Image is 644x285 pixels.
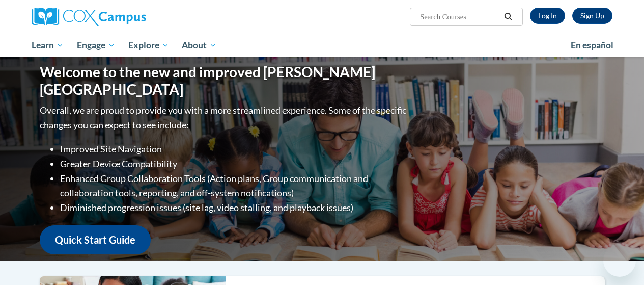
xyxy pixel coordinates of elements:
[500,11,516,23] button: Search
[40,64,409,98] h1: Welcome to the new and improved [PERSON_NAME][GEOGRAPHIC_DATA]
[70,34,122,57] a: Engage
[40,103,409,133] p: Overall, we are proud to provide you with a more streamlined experience. Some of the specific cha...
[60,171,409,201] li: Enhanced Group Collaboration Tools (Action plans, Group communication and collaboration tools, re...
[60,142,409,157] li: Improved Site Navigation
[24,34,620,57] div: Main menu
[182,39,216,51] span: About
[32,8,146,26] img: Cox Campus
[40,225,151,254] a: Quick Start Guide
[60,200,409,215] li: Diminished progression issues (site lag, video stalling, and playback issues)
[571,40,613,50] span: En español
[25,34,71,57] a: Learn
[128,39,169,51] span: Explore
[419,11,500,23] input: Search Courses
[572,8,612,24] a: Register
[603,244,636,277] iframe: Button to launch messaging window
[32,39,64,51] span: Learn
[175,34,223,57] a: About
[564,35,620,56] a: En español
[530,8,565,24] a: Log In
[32,8,215,26] a: Cox Campus
[60,157,409,171] li: Greater Device Compatibility
[122,34,176,57] a: Explore
[77,39,115,51] span: Engage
